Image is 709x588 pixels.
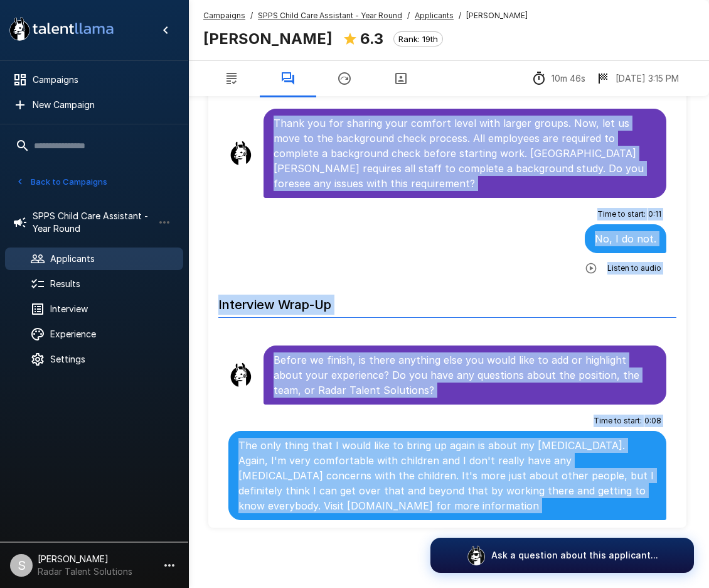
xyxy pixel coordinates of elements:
span: / [407,9,410,22]
button: Ask a question about this applicant... [430,538,694,573]
span: / [250,9,253,22]
span: Rank: 19th [394,34,442,44]
p: Before we finish, is there anything else you would like to add or highlight about your experience... [274,352,656,398]
p: Ask a question about this applicant... [491,549,658,562]
img: logo_glasses@2x.png [466,545,486,565]
p: The only thing that I would like to bring up again is about my [MEDICAL_DATA]. Again, I'm very co... [238,438,656,513]
img: llama_clean.png [228,141,253,166]
span: Listen to audio [607,262,661,275]
u: Applicants [415,11,454,20]
span: Time to start : [597,208,646,220]
p: 10m 46s [552,72,585,85]
span: Time to start : [594,415,642,427]
span: / [459,9,461,22]
div: The date and time when the interview was completed [595,71,679,86]
p: No, I do not. [595,231,656,246]
u: SPPS Child Care Assistant - Year Round [258,11,402,20]
b: 6.3 [360,30,383,48]
h6: Interview Wrap-Up [218,285,676,318]
div: The time between starting and completing the interview [531,71,585,86]
p: Thank you for sharing your comfort level with larger groups. Now, let us move to the background c... [274,116,656,191]
span: 0 : 08 [644,415,661,427]
u: Campaigns [203,11,245,20]
b: [PERSON_NAME] [203,30,333,48]
span: 0 : 11 [648,208,661,220]
p: [DATE] 3:15 PM [616,72,679,85]
img: llama_clean.png [228,362,253,388]
span: [PERSON_NAME] [466,9,528,22]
